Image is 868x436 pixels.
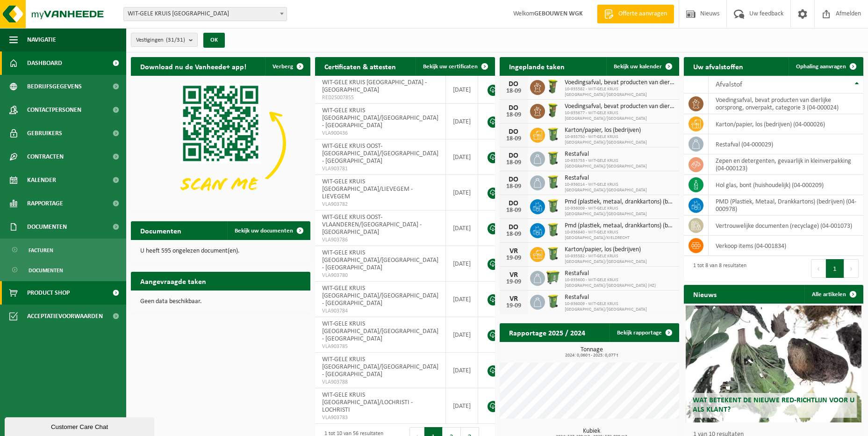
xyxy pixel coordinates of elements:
td: [DATE] [446,282,478,317]
h2: Ingeplande taken [500,57,574,75]
td: [DATE] [446,211,478,246]
img: WB-0240-HPE-GN-50 [545,222,561,238]
button: 1 [826,259,844,278]
button: Verberg [265,57,309,76]
div: 19-09 [504,255,523,262]
td: vertrouwelijke documenten (recyclage) (04-001073) [709,216,863,236]
div: 18-09 [504,207,523,214]
h2: Rapportage 2025 / 2024 [500,323,595,342]
div: 1 tot 8 van 8 resultaten [689,258,746,279]
span: VLA900436 [322,130,438,137]
h2: Nieuws [684,285,726,303]
span: 10-936009 - WIT-GELE KRUIS [GEOGRAPHIC_DATA]/[GEOGRAPHIC_DATA] [565,206,674,217]
span: VLA903783 [322,414,438,421]
a: Bekijk uw certificaten [416,57,494,76]
span: Ophaling aanvragen [796,64,846,70]
h2: Uw afvalstoffen [684,57,753,75]
span: Karton/papier, los (bedrijven) [565,127,674,134]
button: Vestigingen(31/31) [131,33,198,47]
iframe: chat widget [5,415,156,436]
a: Ophaling aanvragen [789,57,862,76]
span: Verberg [273,64,293,70]
span: 10-936014 - WIT-GELE KRUIS [GEOGRAPHIC_DATA]/[GEOGRAPHIC_DATA] [565,182,674,193]
div: 18-09 [504,112,523,118]
span: VLA903788 [322,378,438,386]
h2: Download nu de Vanheede+ app! [131,57,256,75]
img: WB-0240-HPE-GN-50 [545,198,561,214]
span: 10-935677 - WIT-GELE KRUIS [GEOGRAPHIC_DATA]/[GEOGRAPHIC_DATA] [565,110,674,122]
p: U heeft 595 ongelezen document(en). [140,248,301,254]
span: Dashboard [27,51,62,75]
span: Bekijk uw documenten [235,228,293,234]
img: WB-0240-HPE-GN-50 [545,150,561,166]
td: [DATE] [446,246,478,282]
div: 18-09 [504,136,523,142]
td: PMD (Plastiek, Metaal, Drankkartons) (bedrijven) (04-000978) [709,195,863,216]
img: WB-0240-HPE-GN-50 [545,246,561,262]
button: Next [844,259,859,278]
span: Restafval [565,151,674,158]
img: WB-0240-HPE-GN-50 [545,126,561,142]
span: Acceptatievoorwaarden [27,305,103,328]
div: DO [504,176,523,183]
span: 10-935750 - WIT-GELE KRUIS [GEOGRAPHIC_DATA]/[GEOGRAPHIC_DATA] [565,134,674,145]
span: Documenten [27,215,67,239]
span: VLA903781 [322,165,438,173]
div: DO [504,152,523,160]
td: [DATE] [446,353,478,388]
span: Gebruikers [27,122,62,145]
span: WIT-GELE KRUIS [GEOGRAPHIC_DATA]/[GEOGRAPHIC_DATA] - [GEOGRAPHIC_DATA] [322,249,438,271]
td: hol glas, bont (huishoudelijk) (04-000209) [709,175,863,195]
a: Bekijk rapportage [610,323,678,342]
a: Offerte aanvragen [597,5,674,23]
div: DO [504,104,523,112]
button: OK [203,33,225,48]
h3: Tonnage [504,347,679,358]
div: VR [504,295,523,303]
span: RED25007855 [322,94,438,102]
td: [DATE] [446,139,478,175]
span: Pmd (plastiek, metaal, drankkartons) (bedrijven) [565,222,674,230]
td: [DATE] [446,104,478,139]
img: WB-0060-HPE-GN-50 [545,79,561,94]
span: Documenten [29,262,63,279]
td: restafval (04-000029) [709,134,863,154]
span: Voedingsafval, bevat producten van dierlijke oorsprong, onverpakt, categorie 3 [565,79,674,87]
td: [DATE] [446,317,478,353]
span: VLA903782 [322,201,438,208]
span: Contactpersonen [27,98,81,122]
span: WIT-GELE KRUIS OOST-[GEOGRAPHIC_DATA]/[GEOGRAPHIC_DATA] - [GEOGRAPHIC_DATA] [322,143,438,165]
span: Bedrijfsgegevens [27,75,82,98]
span: Bekijk uw certificaten [423,64,478,70]
div: VR [504,271,523,279]
span: VLA903780 [322,272,438,279]
div: 18-09 [504,160,523,166]
span: WIT-GELE KRUIS OOST-VLAANDEREN/[GEOGRAPHIC_DATA] - [GEOGRAPHIC_DATA] [322,214,422,236]
td: karton/papier, los (bedrijven) (04-000026) [709,114,863,134]
span: Wat betekent de nieuwe RED-richtlijn voor u als klant? [693,397,854,413]
div: 19-09 [504,303,523,309]
div: DO [504,80,523,88]
span: WIT-GELE KRUIS [GEOGRAPHIC_DATA]/[GEOGRAPHIC_DATA] - [GEOGRAPHIC_DATA] [322,320,438,342]
span: Restafval [565,294,674,301]
span: 10-936840 - WIT-GELE KRUIS [GEOGRAPHIC_DATA]/KIELDRECHT [565,230,674,241]
div: DO [504,224,523,231]
span: Restafval [565,270,674,277]
h2: Aangevraagde taken [131,272,215,290]
a: Wat betekent de nieuwe RED-richtlijn voor u als klant? [686,305,862,422]
span: WIT-GELE KRUIS [GEOGRAPHIC_DATA]/[GEOGRAPHIC_DATA] - [GEOGRAPHIC_DATA] [322,356,438,378]
span: WIT-GELE KRUIS OOST-VLAANDEREN [124,7,287,21]
span: Afvalstof [716,81,742,88]
div: DO [504,128,523,136]
td: [DATE] [446,388,478,424]
strong: GEBOUWEN WGK [534,10,583,17]
span: Pmd (plastiek, metaal, drankkartons) (bedrijven) [565,198,674,206]
span: VLA903786 [322,236,438,244]
button: Previous [811,259,826,278]
span: 2024: 0,060 t - 2025: 0,077 t [504,353,679,358]
span: Restafval [565,174,674,182]
h2: Documenten [131,221,191,240]
div: 18-09 [504,183,523,190]
span: WIT-GELE KRUIS [GEOGRAPHIC_DATA]/LIEVEGEM - LIEVEGEM [322,178,413,200]
span: 10-935753 - WIT-GELE KRUIS [GEOGRAPHIC_DATA]/[GEOGRAPHIC_DATA] [565,158,674,169]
